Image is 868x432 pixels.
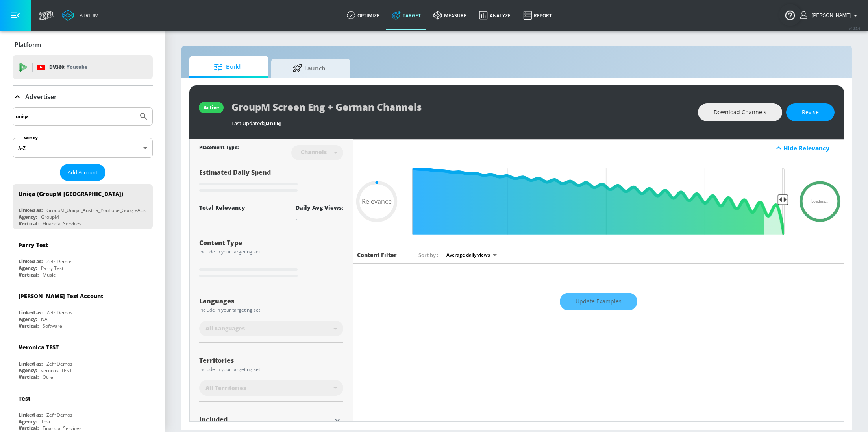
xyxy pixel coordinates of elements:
[43,271,56,278] div: Music
[357,251,397,258] h6: Content Filter
[199,144,239,152] div: Placement Type:
[41,214,59,220] div: GroupM
[19,343,59,351] div: Veronica TEST
[67,63,87,71] p: Youtube
[68,168,98,177] span: Add Account
[802,107,819,117] span: Revise
[19,360,43,367] div: Linked as:
[698,103,782,121] button: Download Channels
[43,220,81,227] div: Financial Services
[473,1,517,30] a: Analyze
[13,235,153,280] div: Parry TestLinked as:Zefr DemosAgency:Parry TestVertical:Music
[49,63,87,72] p: DV360:
[19,412,43,418] div: Linked as:
[41,316,48,323] div: NA
[231,120,690,127] div: Last Updated:
[13,55,153,79] div: DV360: Youtube
[46,207,146,214] div: GroupM_Uniqa _Austria_YouTube_GoogleAds
[205,325,245,332] span: All Languages
[41,367,72,374] div: veronica TEST
[19,425,39,432] div: Vertical:
[199,416,331,423] div: Included
[25,92,57,101] p: Advertiser
[19,395,30,402] div: Test
[15,41,41,49] p: Platform
[199,168,343,194] div: Estimated Daily Spend
[418,251,439,258] span: Sort by
[199,168,271,177] span: Estimated Daily Spend
[204,104,219,111] div: active
[786,103,835,121] button: Revise
[714,107,766,117] span: Download Channels
[442,249,500,260] div: Average daily views
[19,316,37,323] div: Agency:
[13,138,153,158] div: A-Z
[517,1,558,30] a: Report
[297,149,331,155] div: Channels
[19,374,39,380] div: Vertical:
[43,425,81,432] div: Financial Services
[199,249,343,254] div: Include in your targeting set
[341,1,386,30] a: optimize
[199,308,343,312] div: Include in your targeting set
[22,135,39,140] label: Sort By
[13,34,153,56] div: Platform
[779,4,801,26] button: Open Resource Center
[135,108,152,125] button: Submit Search
[783,144,839,152] div: Hide Relevancy
[199,367,343,372] div: Include in your targeting set
[205,384,246,392] span: All Territories
[19,220,39,227] div: Vertical:
[408,168,788,235] input: Final Threshold
[19,265,37,271] div: Agency:
[199,298,343,304] div: Languages
[199,204,245,211] div: Total Relevancy
[41,418,50,425] div: Test
[13,338,153,382] div: Veronica TESTLinked as:Zefr DemosAgency:veronica TESTVertical:Other
[199,240,343,246] div: Content Type
[41,265,63,271] div: Parry Test
[19,258,43,265] div: Linked as:
[13,286,153,331] div: [PERSON_NAME] Test AccountLinked as:Zefr DemosAgency:NAVertical:Software
[279,59,339,78] span: Launch
[811,199,829,203] span: Loading...
[809,13,851,18] span: login as: stephanie.wolklin@zefr.com
[849,26,860,30] span: v 4.25.4
[19,292,103,300] div: [PERSON_NAME] Test Account
[296,204,343,211] div: Daily Avg Views:
[362,198,392,205] span: Relevance
[19,309,43,316] div: Linked as:
[19,190,123,198] div: Uniqa (GroupM [GEOGRAPHIC_DATA])
[60,164,105,181] button: Add Account
[16,111,135,122] input: Search by name
[199,321,343,336] div: All Languages
[427,1,473,30] a: measure
[76,12,99,19] div: Atrium
[800,11,860,20] button: [PERSON_NAME]
[19,367,37,374] div: Agency:
[19,271,39,278] div: Vertical:
[386,1,427,30] a: Target
[43,374,55,380] div: Other
[13,86,153,108] div: Advertiser
[264,120,281,127] span: [DATE]
[46,360,72,367] div: Zefr Demos
[46,309,72,316] div: Zefr Demos
[19,323,39,329] div: Vertical:
[19,241,48,249] div: Parry Test
[19,207,43,214] div: Linked as:
[19,214,37,220] div: Agency:
[199,357,343,364] div: Territories
[19,418,37,425] div: Agency:
[197,57,257,76] span: Build
[46,258,72,265] div: Zefr Demos
[43,323,62,329] div: Software
[13,184,153,229] div: Uniqa (GroupM [GEOGRAPHIC_DATA])Linked as:GroupM_Uniqa _Austria_YouTube_GoogleAdsAgency:GroupMVer...
[353,139,844,157] div: Hide Relevancy
[62,9,99,21] a: Atrium
[46,412,72,418] div: Zefr Demos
